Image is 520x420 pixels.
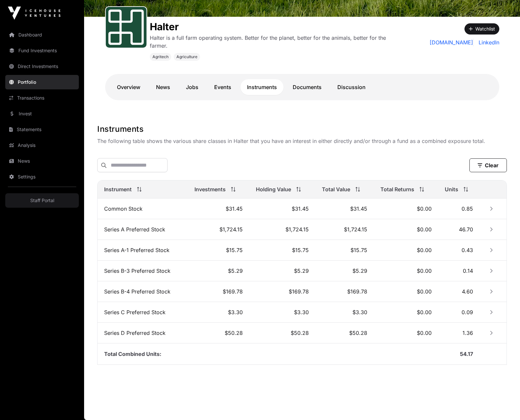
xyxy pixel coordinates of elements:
td: $1,724.15 [188,219,249,240]
a: Jobs [179,79,205,95]
td: $0.00 [374,240,439,261]
a: Staff Portal [5,193,79,208]
a: Events [208,79,238,95]
nav: Tabs [110,79,494,95]
td: $3.30 [249,302,315,323]
p: The following table shows the various share classes in Halter that you have an interest in either... [97,137,507,145]
td: $50.28 [188,323,249,343]
td: $15.75 [249,240,315,261]
button: Row Collapsed [486,286,497,297]
td: Common Stock [98,198,188,219]
td: Series A-1 Preferred Stock [98,240,188,261]
button: Clear [469,158,507,172]
a: Documents [286,79,328,95]
td: $0.00 [374,198,439,219]
span: 54.17 [460,351,473,357]
td: $1,724.15 [315,219,373,240]
td: $169.78 [188,281,249,302]
td: Series C Preferred Stock [98,302,188,323]
td: $169.78 [249,281,315,302]
span: Instrument [104,185,132,193]
td: $0.00 [374,281,439,302]
td: Series D Preferred Stock [98,323,188,343]
button: Watchlist [464,23,499,35]
span: Holding Value [256,185,291,193]
span: 0.09 [462,309,473,315]
td: $31.45 [188,198,249,219]
span: Investments [194,185,226,193]
span: 1.36 [463,330,473,336]
td: Series A Preferred Stock [98,219,188,240]
span: Total Value [322,185,350,193]
td: $0.00 [374,261,439,281]
span: Total Combined Units: [104,351,161,357]
td: $1,724.15 [249,219,315,240]
a: Settings [5,170,79,184]
button: Row Collapsed [486,307,497,317]
td: Series B-3 Preferred Stock [98,261,188,281]
a: Instruments [240,79,283,95]
a: Transactions [5,91,79,105]
button: Row Collapsed [486,203,497,214]
td: $31.45 [315,198,373,219]
span: Agritech [152,54,169,59]
a: [DOMAIN_NAME] [430,38,473,46]
a: Overview [110,79,147,95]
a: Dashboard [5,28,79,42]
a: LinkedIn [476,38,499,46]
td: $50.28 [315,323,373,343]
iframe: Chat Widget [487,388,520,420]
a: Discussion [331,79,372,95]
button: Row Collapsed [486,266,497,276]
td: $5.29 [249,261,315,281]
h1: Instruments [97,124,507,134]
p: Halter is a full farm operating system. Better for the planet, better for the animals, better for... [150,34,401,50]
td: $5.29 [188,261,249,281]
h1: Halter [150,21,401,33]
td: $15.75 [315,240,373,261]
td: $0.00 [374,219,439,240]
td: $5.29 [315,261,373,281]
span: Total Returns [380,185,414,193]
span: Units [445,185,458,193]
a: News [5,154,79,168]
a: Fund Investments [5,43,79,58]
a: Portfolio [5,75,79,89]
button: Row Collapsed [486,328,497,338]
td: $0.00 [374,302,439,323]
button: Row Collapsed [486,224,497,235]
a: Statements [5,122,79,137]
span: 0.85 [462,205,473,212]
span: 0.14 [463,268,473,274]
a: Direct Investments [5,59,79,74]
img: Icehouse Ventures Logo [8,7,60,20]
span: 0.43 [462,247,473,253]
td: $3.30 [315,302,373,323]
td: $50.28 [249,323,315,343]
button: Row Collapsed [486,245,497,255]
img: Halter-Favicon.svg [108,10,144,45]
span: 46.70 [459,226,473,233]
span: Agriculture [176,54,197,59]
span: 4.60 [462,288,473,295]
td: $169.78 [315,281,373,302]
td: Series B-4 Preferred Stock [98,281,188,302]
td: $31.45 [249,198,315,219]
td: $15.75 [188,240,249,261]
td: $3.30 [188,302,249,323]
td: $0.00 [374,323,439,343]
a: Analysis [5,138,79,152]
a: Invest [5,106,79,121]
a: News [149,79,177,95]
